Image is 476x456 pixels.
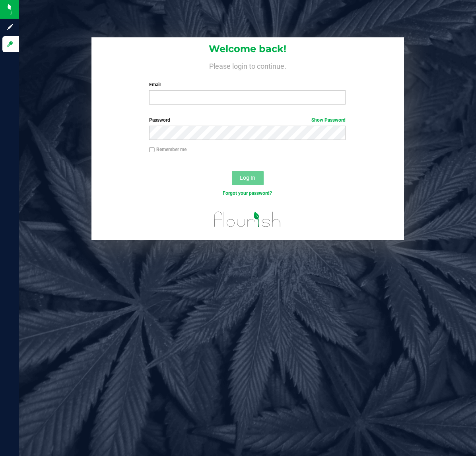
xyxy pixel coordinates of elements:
a: Show Password [311,117,346,123]
span: Password [149,117,170,123]
inline-svg: Log in [6,40,14,48]
label: Remember me [149,146,187,153]
button: Log In [232,171,264,185]
img: flourish_logo.svg [208,205,287,234]
h4: Please login to continue. [91,60,404,70]
span: Log In [240,175,255,181]
h1: Welcome back! [91,44,404,54]
label: Email [149,81,346,88]
inline-svg: Sign up [6,23,14,31]
a: Forgot your password? [223,190,272,196]
input: Remember me [149,147,155,153]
